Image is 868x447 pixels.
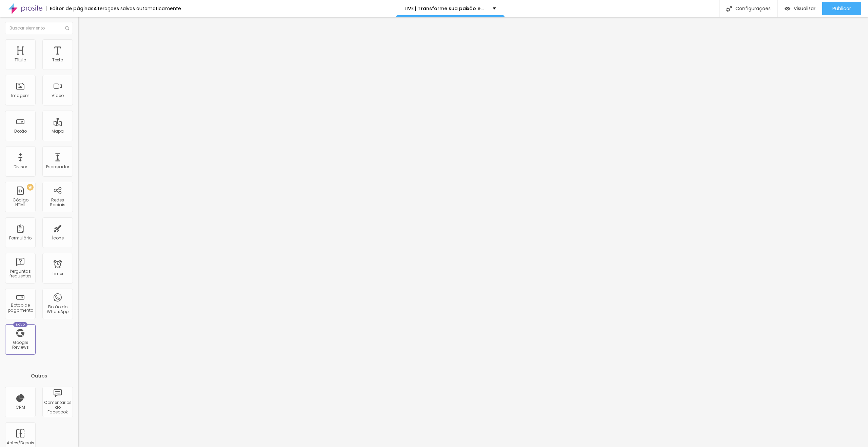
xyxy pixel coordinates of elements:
div: Divisor [14,164,27,169]
div: Comentários do Facebook [44,400,71,415]
span: Visualizar [794,6,815,11]
div: Editor de páginas [46,6,94,11]
div: Botão de pagamento [7,303,34,313]
div: Ícone [52,236,64,240]
div: Espaçador [46,164,69,169]
button: Visualizar [778,2,822,15]
img: view-1.svg [785,6,790,12]
button: Publicar [822,2,861,15]
img: Icone [726,6,732,12]
div: CRM [16,405,25,410]
div: Timer [52,271,63,276]
div: Perguntas frequentes [7,269,34,279]
div: Redes Sociais [44,198,71,208]
img: Icone [65,26,69,30]
div: Formulário [9,236,32,240]
input: Buscar elemento [5,22,73,34]
div: Vídeo [52,93,64,98]
div: Código HTML [7,198,34,208]
div: Imagem [11,93,29,98]
div: Botão [14,129,27,134]
div: Google Reviews [7,340,34,350]
div: Antes/Depois [7,441,34,445]
div: Botão do WhatsApp [44,305,71,314]
span: Publicar [832,6,851,11]
div: Mapa [52,129,64,134]
div: Novo [13,322,28,327]
div: Texto [52,58,63,62]
div: Título [15,58,26,62]
iframe: Editor [78,17,868,447]
p: LIVE | Transforme sua paixão em lucro [405,6,488,11]
div: Alterações salvas automaticamente [94,6,181,11]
